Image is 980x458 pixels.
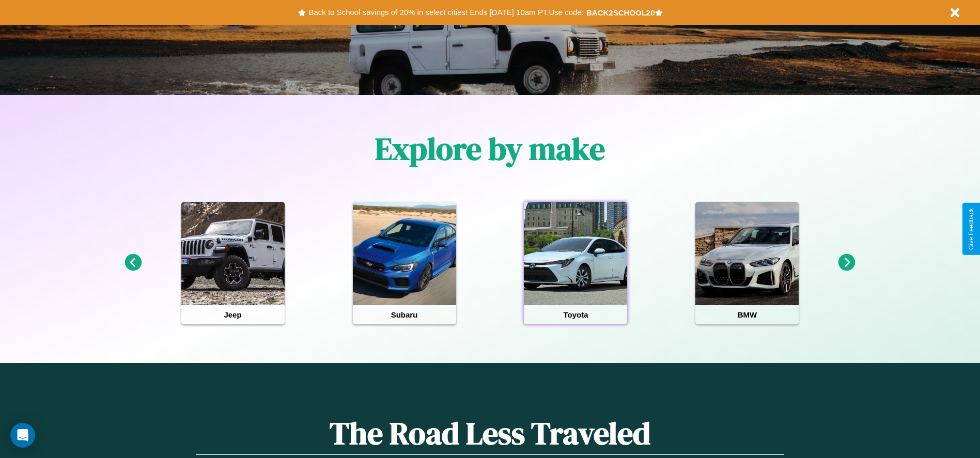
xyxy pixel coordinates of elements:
h1: Explore by make [375,128,605,170]
h4: Jeep [181,305,285,324]
h4: BMW [695,305,799,324]
div: Give Feedback [968,208,975,250]
h4: Subaru [353,305,456,324]
b: BACK2SCHOOL20 [586,8,655,17]
button: Back to School savings of 20% in select cities! Ends [DATE] 10am PT.Use code: [306,5,586,20]
div: Open Intercom Messenger [10,423,35,448]
h4: Toyota [524,305,627,324]
h1: The Road Less Traveled [196,412,784,455]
